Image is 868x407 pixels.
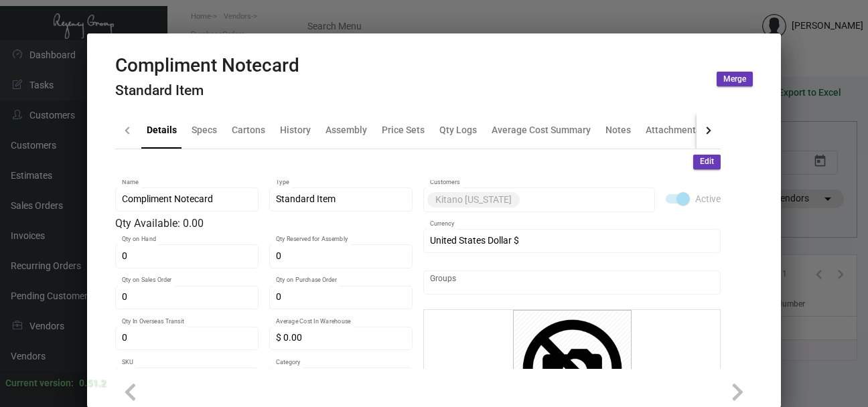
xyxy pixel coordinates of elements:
[147,123,177,137] div: Details
[693,155,721,169] button: Edit
[115,54,299,77] h2: Compliment Notecard
[232,123,265,137] div: Cartons
[325,123,367,137] div: Assembly
[522,194,648,205] input: Add new..
[382,123,425,137] div: Price Sets
[723,74,746,85] span: Merge
[439,123,477,137] div: Qty Logs
[646,123,701,137] div: Attachments
[115,216,413,232] div: Qty Available: 0.00
[492,123,591,137] div: Average Cost Summary
[605,123,631,137] div: Notes
[430,277,713,288] input: Add new..
[700,156,714,167] span: Edit
[695,191,721,207] span: Active
[5,376,74,390] div: Current version:
[717,72,753,86] button: Merge
[192,123,217,137] div: Specs
[79,376,106,390] div: 0.51.2
[280,123,311,137] div: History
[427,192,520,208] mat-chip: Kitano [US_STATE]
[115,82,299,99] h4: Standard Item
